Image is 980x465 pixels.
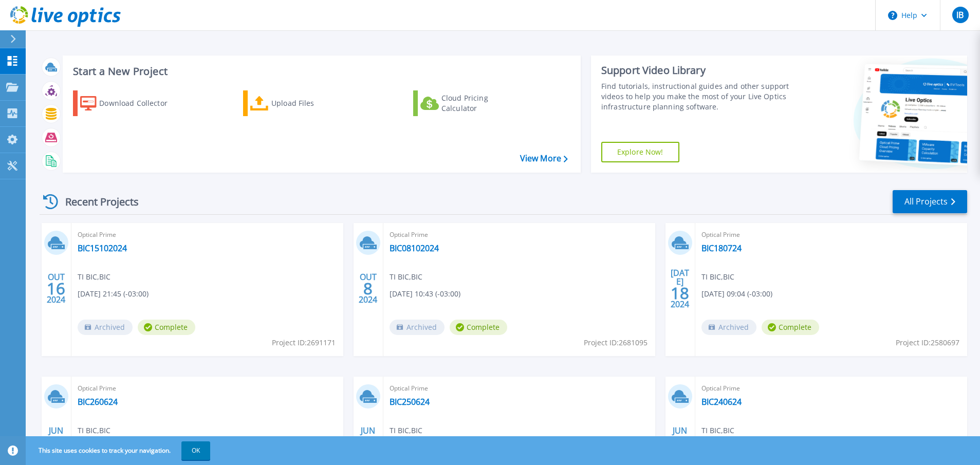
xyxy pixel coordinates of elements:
[271,93,354,114] div: Upload Files
[78,425,110,436] span: TI BIC , BIC
[272,337,336,348] span: Project ID: 2691171
[78,397,118,407] a: BIC260624
[181,441,210,460] button: OK
[671,289,689,297] span: 18
[601,81,793,112] div: Find tutorials, instructional guides and other support videos to help you make the most of your L...
[40,189,153,214] div: Recent Projects
[47,284,65,293] span: 16
[601,64,793,77] div: Support Video Library
[28,441,210,460] span: This site uses cookies to track your navigation.
[390,243,439,253] a: BIC08102024
[358,270,378,307] div: OUT 2024
[701,383,961,394] span: Optical Prime
[390,383,649,394] span: Optical Prime
[701,271,734,283] span: TI BIC , BIC
[78,383,337,394] span: Optical Prime
[956,11,964,19] span: IB
[390,425,422,436] span: TI BIC , BIC
[73,90,188,116] a: Download Collector
[78,243,127,253] a: BIC15102024
[363,284,373,293] span: 8
[450,320,507,335] span: Complete
[893,190,967,213] a: All Projects
[243,90,358,116] a: Upload Files
[46,270,66,307] div: OUT 2024
[99,93,181,114] div: Download Collector
[670,423,690,461] div: JUN 2024
[390,320,445,335] span: Archived
[78,229,337,240] span: Optical Prime
[762,320,819,335] span: Complete
[701,320,756,335] span: Archived
[670,270,690,307] div: [DATE] 2024
[73,66,567,77] h3: Start a New Project
[46,423,66,461] div: JUN 2024
[601,142,679,162] a: Explore Now!
[896,337,959,348] span: Project ID: 2580697
[78,320,133,335] span: Archived
[390,229,649,240] span: Optical Prime
[358,423,378,461] div: JUN 2024
[701,243,742,253] a: BIC180724
[441,93,524,114] div: Cloud Pricing Calculator
[413,90,528,116] a: Cloud Pricing Calculator
[701,425,734,436] span: TI BIC , BIC
[138,320,195,335] span: Complete
[390,271,422,283] span: TI BIC , BIC
[701,229,961,240] span: Optical Prime
[390,288,460,300] span: [DATE] 10:43 (-03:00)
[78,271,110,283] span: TI BIC , BIC
[78,288,149,300] span: [DATE] 21:45 (-03:00)
[520,154,568,163] a: View More
[390,397,430,407] a: BIC250624
[584,337,648,348] span: Project ID: 2681095
[701,397,742,407] a: BIC240624
[701,288,772,300] span: [DATE] 09:04 (-03:00)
